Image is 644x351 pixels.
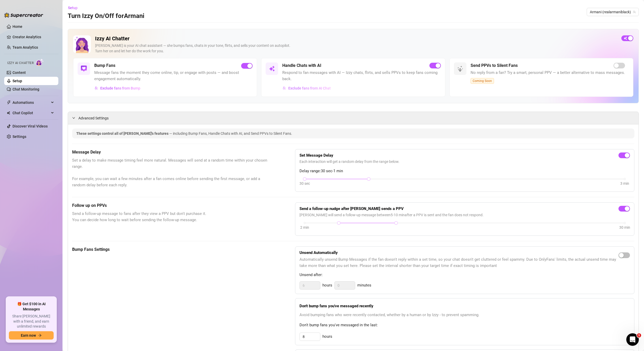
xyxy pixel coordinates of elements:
span: 1 [637,333,641,337]
span: Unsend after: [299,272,630,278]
span: hours [322,282,332,289]
span: Avoid bumping fans who were recently contacted, whether by a human or by Izzy - to prevent spamming. [299,312,630,318]
strong: Send a follow-up nudge after [PERSON_NAME] sends a PPV [299,206,404,211]
img: svg%3e [269,66,275,72]
img: svg%3e [95,86,98,90]
a: Setup [12,79,22,83]
h2: Izzy AI Chatter [95,35,617,42]
button: Exclude fans from AI Chat [282,84,331,92]
span: Send a follow-up message to fans after they view a PPV but don't purchase it. You can decide how ... [72,211,269,223]
img: Izzy AI Chatter [73,35,91,53]
a: Home [12,24,22,29]
div: 30 sec [299,181,310,186]
span: team [633,10,636,14]
span: [PERSON_NAME] will send a follow-up message between 5 - 10 min after a PPV is sent and the fan do... [299,212,630,218]
span: Exclude fans from AI Chat [288,86,331,90]
span: expanded [72,116,75,119]
span: Set a delay to make message timing feel more natural. Messages will send at a random time within ... [72,157,269,188]
span: No reply from a fan? Try a smart, personal PPV — a better alternative to mass messages. [471,70,625,76]
span: Automations [12,98,49,107]
div: [PERSON_NAME] is your AI chat assistant — she bumps fans, chats in your tone, flirts, and sells y... [95,43,617,54]
span: arrow-right [38,334,42,337]
h3: Turn Izzy On/Off for Armani [68,12,144,20]
button: Earn nowarrow-right [9,331,54,340]
span: Advanced Settings [78,115,109,121]
span: Message fans the moment they come online, tip, or engage with posts — and boost engagement automa... [94,70,253,82]
span: Chat Copilot [12,109,49,117]
div: expanded [72,115,78,121]
span: Earn now [21,333,36,337]
img: svg%3e [81,66,87,72]
span: — including Bump Fans, Handle Chats with AI, and Send PPVs to Silent Fans. [169,131,292,136]
iframe: Intercom live chat [626,333,639,346]
img: AI Chatter [36,59,44,66]
span: Share [PERSON_NAME] with a friend, and earn unlimited rewards [9,314,54,329]
img: logo-BBDzfeDw.svg [4,12,43,18]
span: minutes [357,282,371,289]
h5: Bump Fans Settings [72,246,269,253]
span: Coming Soon [471,78,494,84]
strong: Unsend Automatically [299,250,338,255]
span: Izzy AI Chatter [7,61,34,66]
a: Settings [12,135,26,139]
a: Team Analytics [12,45,38,49]
a: Creator Analytics [12,33,54,41]
h5: Handle Chats with AI [282,62,321,69]
div: 3 min [620,181,629,186]
h5: Bump Fans [94,62,115,69]
strong: Set Message Delay [299,153,333,158]
span: Automatically unsend Bump Messages if the fan doesn't reply within a set time, so your chat doesn... [299,257,618,269]
h5: Send PPVs to Silent Fans [471,62,518,69]
h5: Follow up on PPVs [72,202,269,209]
span: Setup [68,6,78,10]
span: Armani (realarmaniblack) [590,8,636,16]
span: Respond to fan messages with AI — Izzy chats, flirts, and sells PPVs to keep fans coming back. [282,70,441,82]
div: 30 min [619,225,630,230]
span: 🎁 Get $100 in AI Messages [9,302,54,312]
div: 2 min [300,225,309,230]
strong: Don't bump fans you've messaged recently [299,304,373,308]
span: Don't bump fans you've messaged in the last: [299,322,630,328]
img: Chat Copilot [7,111,10,115]
a: Discover Viral Videos [12,124,48,128]
span: Delay range: 30 sec - 1 min [299,168,630,174]
img: svg%3e [457,66,463,72]
span: thunderbolt [7,100,11,105]
a: Chat Monitoring [12,87,39,91]
button: Exclude fans from Bump [94,84,141,92]
a: Content [12,71,26,75]
span: Each interaction will get a random delay from the range below. [299,159,630,164]
span: Exclude fans from Bump [100,86,140,90]
img: svg%3e [283,86,286,90]
button: Setup [68,4,82,12]
span: These settings control all of [PERSON_NAME]'s features [76,131,169,136]
span: hours [322,334,332,340]
h5: Message Delay [72,149,269,155]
